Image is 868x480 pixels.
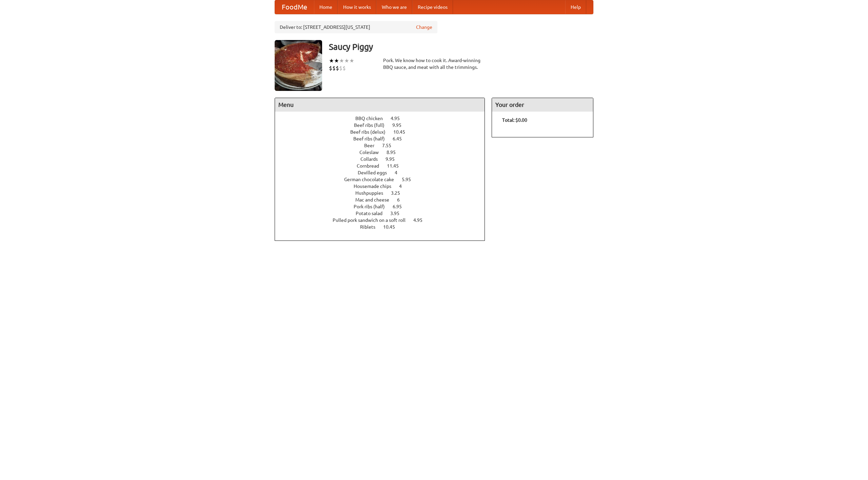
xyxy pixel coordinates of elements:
span: Beef ribs (half) [353,136,392,141]
span: 6 [397,197,407,203]
span: 3.25 [391,190,407,196]
a: Hushpuppies 3.25 [355,190,413,196]
span: 4.95 [413,217,429,223]
span: Riblets [360,224,382,230]
li: $ [329,64,332,72]
a: Riblets 10.45 [360,224,408,230]
span: 10.45 [383,224,402,230]
a: Help [565,0,586,14]
a: Collards 9.95 [360,156,407,162]
div: Deliver to: [STREET_ADDRESS][US_STATE] [275,21,437,33]
li: ★ [349,57,354,64]
a: Potato salad 3.95 [356,211,412,216]
span: Beef ribs (delux) [350,129,392,135]
span: 7.55 [382,143,398,148]
div: Pork. We know how to cook it. Award-winning BBQ sauce, and meat with all the trimmings. [383,57,485,71]
h3: Saucy Piggy [329,40,593,54]
a: Home [314,0,338,14]
a: Beer 7.55 [364,143,404,148]
a: Beef ribs (delux) 10.45 [350,129,418,135]
a: Housemade chips 4 [354,184,414,189]
span: Devilled eggs [358,170,394,175]
span: Cornbread [357,163,386,169]
span: 6.45 [393,136,409,141]
span: Hushpuppies [355,190,390,196]
span: Beer [364,143,381,148]
span: Coleslaw [359,150,386,155]
a: How it works [338,0,376,14]
li: ★ [334,57,339,64]
a: BBQ chicken 4.95 [355,116,412,121]
li: ★ [339,57,344,64]
span: 3.95 [390,211,406,216]
span: BBQ chicken [355,116,390,121]
span: Housemade chips [354,184,398,189]
li: $ [342,64,346,72]
span: 4 [399,184,409,189]
span: 9.95 [392,122,408,128]
span: 4.95 [391,116,407,121]
span: German chocolate cake [344,177,401,182]
img: angular.jpg [275,40,322,91]
a: Coleslaw 8.95 [359,150,408,155]
li: $ [336,64,339,72]
li: ★ [344,57,349,64]
b: Total: $0.00 [502,117,527,123]
span: Pulled pork sandwich on a soft roll [333,217,412,223]
li: $ [332,64,336,72]
span: 9.95 [386,156,401,162]
a: Change [416,24,432,31]
a: Mac and cheese 6 [355,197,412,203]
h4: Your order [492,98,593,112]
a: FoodMe [275,0,314,14]
span: Collards [360,156,384,162]
span: 8.95 [387,150,402,155]
a: Beef ribs (full) 9.95 [354,122,414,128]
a: Pulled pork sandwich on a soft roll 4.95 [333,217,435,223]
span: 11.45 [387,163,406,169]
span: Pork ribs (half) [354,204,392,209]
a: Beef ribs (half) 6.45 [353,136,414,141]
a: German chocolate cake 5.95 [344,177,423,182]
a: Who we are [376,0,412,14]
span: Potato salad [356,211,389,216]
span: 4 [395,170,404,175]
span: 10.45 [393,129,412,135]
a: Recipe videos [412,0,453,14]
span: 6.95 [393,204,409,209]
span: 5.95 [402,177,418,182]
h4: Menu [275,98,485,112]
span: Mac and cheese [355,197,396,203]
li: $ [339,64,342,72]
a: Cornbread 11.45 [357,163,411,169]
li: ★ [329,57,334,64]
a: Pork ribs (half) 6.95 [354,204,414,209]
a: Devilled eggs 4 [358,170,410,175]
span: Beef ribs (full) [354,122,391,128]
